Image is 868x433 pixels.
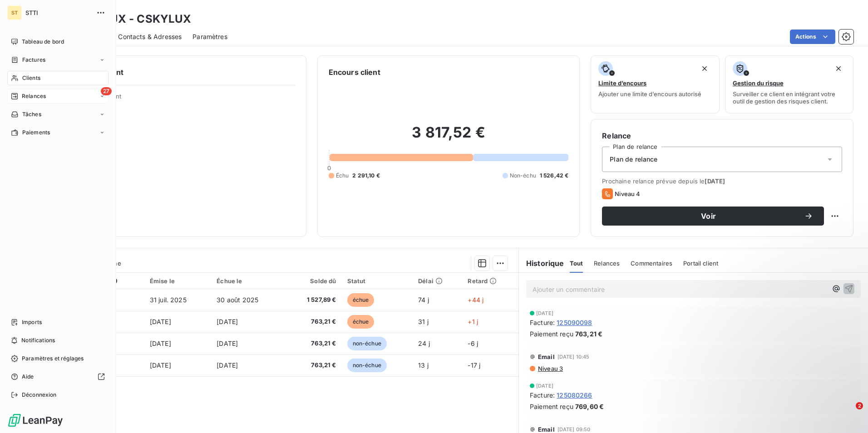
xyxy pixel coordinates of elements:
[537,365,563,372] span: Niveau 3
[192,32,227,41] span: Paramètres
[598,79,646,87] span: Limite d’encours
[418,340,430,347] span: 24 j
[73,93,295,105] span: Propriétés Client
[22,38,64,46] span: Tableau de bord
[150,277,206,285] div: Émise le
[336,172,349,180] span: Échu
[22,318,42,326] span: Imports
[530,329,573,339] span: Paiement reçu
[468,277,513,285] div: Retard
[733,90,846,105] span: Surveiller ce client en intégrant votre outil de gestion des risques client.
[291,339,336,348] span: 763,21 €
[790,30,835,44] button: Actions
[352,172,380,180] span: 2 291,10 €
[118,32,182,41] span: Contacts & Adresses
[150,318,171,325] span: [DATE]
[610,155,657,164] span: Plan de relance
[347,293,375,307] span: échue
[347,277,408,285] div: Statut
[291,295,336,305] span: 1 527,89 €
[591,55,719,113] button: Limite d’encoursAjouter une limite d’encours autorisé
[22,354,84,363] span: Paramètres et réglages
[7,369,108,384] a: Aide
[613,212,804,220] span: Voir
[557,427,591,432] span: [DATE] 09:50
[217,340,238,347] span: [DATE]
[733,79,784,87] span: Gestion du risque
[217,318,238,325] span: [DATE]
[530,402,573,411] span: Paiement reçu
[557,390,592,400] span: 125080266
[418,361,429,369] span: 13 j
[22,56,45,64] span: Factures
[291,361,336,370] span: 763,21 €
[536,310,553,316] span: [DATE]
[21,336,55,344] span: Notifications
[468,296,483,304] span: +44 j
[217,277,280,285] div: Échue le
[594,260,620,267] span: Relances
[418,296,429,304] span: 74 j
[150,296,187,304] span: 31 juil. 2025
[7,413,64,428] img: Logo LeanPay
[329,67,380,78] h6: Encours client
[150,361,171,369] span: [DATE]
[615,190,640,197] span: Niveau 4
[291,317,336,326] span: 763,21 €
[101,87,112,95] span: 27
[631,260,672,267] span: Commentaires
[22,110,41,118] span: Tâches
[22,391,57,399] span: Déconnexion
[347,315,375,329] span: échue
[327,164,331,172] span: 0
[602,207,824,226] button: Voir
[602,177,842,185] span: Prochaine relance prévue depuis le
[705,177,725,185] span: [DATE]
[418,318,429,325] span: 31 j
[150,340,171,347] span: [DATE]
[557,354,590,359] span: [DATE] 10:45
[540,172,569,180] span: 1 526,42 €
[536,383,553,389] span: [DATE]
[530,390,555,400] span: Facture :
[22,373,34,381] span: Aide
[570,260,583,267] span: Tout
[530,318,555,327] span: Facture :
[329,123,569,151] h2: 3 817,52 €
[418,277,457,285] div: Délai
[510,172,536,180] span: Non-échu
[856,402,863,409] span: 2
[725,55,853,113] button: Gestion du risqueSurveiller ce client en intégrant votre outil de gestion des risques client.
[538,353,555,360] span: Email
[468,318,478,325] span: +1 j
[575,329,602,339] span: 763,21 €
[602,130,842,141] h6: Relance
[468,361,480,369] span: -17 j
[55,67,295,78] h6: Informations client
[598,90,701,98] span: Ajouter une limite d’encours autorisé
[7,5,22,20] div: ST
[22,92,46,100] span: Relances
[575,402,604,411] span: 769,60 €
[22,128,50,137] span: Paiements
[217,361,238,369] span: [DATE]
[347,337,387,350] span: non-échue
[291,277,336,285] div: Solde dû
[519,258,564,269] h6: Historique
[22,74,40,82] span: Clients
[347,359,387,372] span: non-échue
[837,402,859,424] iframe: Intercom live chat
[25,9,91,16] span: STTI
[468,340,478,347] span: -6 j
[217,296,258,304] span: 30 août 2025
[80,11,191,27] h3: SKYLUX - CSKYLUX
[538,426,555,433] span: Email
[683,260,718,267] span: Portail client
[557,318,592,327] span: 125090098
[686,345,868,408] iframe: Intercom notifications message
